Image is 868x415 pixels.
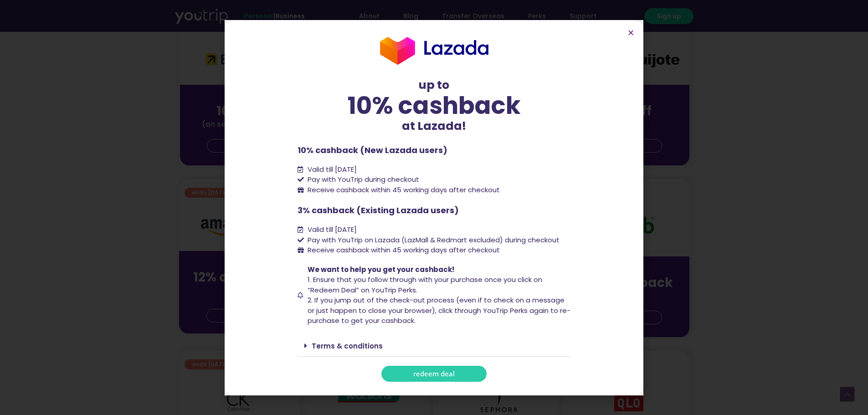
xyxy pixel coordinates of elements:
span: Pay with YouTrip on Lazada (LazMall & Redmart excluded) during checkout [305,235,560,246]
span: We want to help you get your cashback! [308,265,454,274]
p: 10% cashback (New Lazada users) [298,144,571,156]
span: 2. If you jump out of the check-out process (even if to check on a message or just happen to clos... [308,295,570,325]
span: Receive cashback within 45 working days after checkout [305,245,500,256]
div: up to at Lazada! [298,77,571,135]
span: Pay with YouTrip during checkout [305,174,419,185]
a: redeem deal [381,366,487,382]
span: Receive cashback within 45 working days after checkout [305,185,500,195]
p: 3% cashback (Existing Lazada users) [298,204,571,216]
a: Terms & conditions [312,341,383,351]
span: redeem deal [413,370,455,377]
div: Terms & conditions [298,335,571,357]
a: Close [627,29,634,36]
span: 1. Ensure that you follow through with your purchase once you click on “Redeem Deal” on YouTrip P... [308,275,542,295]
div: 10% cashback [298,93,571,118]
span: Valid till [DATE] [305,225,357,235]
span: Valid till [DATE] [305,164,357,175]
